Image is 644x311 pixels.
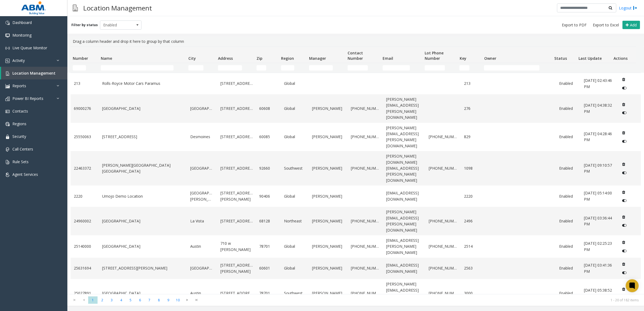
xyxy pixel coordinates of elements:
[559,243,577,249] a: Enabled
[74,81,96,86] a: 213
[351,218,380,224] a: [PHONE_NUMBER]
[619,285,628,293] button: Delete
[386,262,422,274] a: [EMAIL_ADDRESS][DOMAIN_NAME]
[259,134,278,140] a: 60085
[619,75,628,84] button: Delete
[188,65,203,71] input: City Filter
[619,213,628,221] button: Delete
[284,290,306,296] a: Southwest
[74,290,96,296] a: 25027891
[284,81,306,86] a: Global
[386,237,422,256] a: [EMAIL_ADDRESS][PERSON_NAME][DOMAIN_NAME]
[619,260,628,268] button: Delete
[584,78,612,89] span: [DATE] 02:43:46 PM
[88,296,98,304] span: Page 1
[12,20,32,25] span: Dashboard
[74,134,96,140] a: 25550063
[281,56,294,61] span: Region
[5,33,10,38] img: 'icon'
[579,56,602,61] span: Last Update
[619,268,629,277] button: Disable
[190,165,214,171] a: [GEOGRAPHIC_DATA]
[429,218,458,224] a: [PHONE_NUMBER]
[102,162,184,174] a: [PERSON_NAME][GEOGRAPHIC_DATA] [GEOGRAPHIC_DATA]
[5,59,10,63] img: 'icon'
[5,97,10,101] img: 'icon'
[218,56,233,61] span: Address
[284,106,306,111] a: Global
[101,56,112,61] span: Name
[584,263,612,274] span: [DATE] 03:41:36 PM
[560,21,589,29] button: Export to PDF
[464,134,482,140] a: 829
[183,298,191,302] span: Go to the next page
[102,290,184,296] a: [GEOGRAPHIC_DATA]
[464,290,482,296] a: 3000
[559,134,577,140] a: Enabled
[559,81,577,86] a: Enabled
[619,221,629,230] button: Disable
[12,159,29,164] span: Rule Sets
[12,71,56,76] span: Location Management
[259,106,278,111] a: 60608
[74,165,96,171] a: 22463372
[220,262,253,274] a: [STREET_ADDRESS][PERSON_NAME]
[457,63,482,73] td: Key Filter
[383,56,393,61] span: Email
[12,146,33,152] span: Call Centers
[386,96,422,121] a: [PERSON_NAME][EMAIL_ADDRESS][PERSON_NAME][DOMAIN_NAME]
[73,65,86,71] input: Number Filter
[81,1,155,15] h3: Location Management
[425,65,445,71] input: Lot Phone Number Filter
[102,218,184,224] a: [GEOGRAPHIC_DATA]
[71,23,98,27] label: Filter by status
[5,71,10,76] img: 'icon'
[173,296,182,304] span: Page 10
[584,215,612,226] span: [DATE] 03:36:44 PM
[351,165,380,171] a: [PHONE_NUMBER]
[584,163,612,174] span: [DATE] 09:10:57 PM
[460,56,466,61] span: Key
[5,84,10,88] img: 'icon'
[154,296,164,304] span: Page 8
[312,218,344,224] a: [PERSON_NAME]
[619,160,628,169] button: Delete
[552,47,576,63] th: Status
[182,296,192,304] span: Go to the next page
[220,81,253,86] a: [STREET_ADDRESS]
[312,290,344,296] a: [PERSON_NAME]
[259,193,278,199] a: 90406
[186,63,216,73] td: City Filter
[73,1,78,15] img: pageIcon
[584,190,613,202] a: [DATE] 05:14:00 PM
[284,243,306,249] a: Global
[5,21,10,25] img: 'icon'
[584,78,613,90] a: [DATE] 02:43:46 PM
[309,65,333,71] input: Manager Filter
[218,65,242,71] input: Address Filter
[190,218,214,224] a: La Vista
[193,298,200,302] span: Go to the last page
[380,63,423,73] td: Email Filter
[552,63,576,73] td: Status Filter
[429,134,458,140] a: [PHONE_NUMBER]
[259,265,278,271] a: 60601
[259,218,278,224] a: 68128
[622,21,640,29] button: Add
[619,137,629,145] button: Disable
[284,218,306,224] a: Northeast
[220,240,253,253] a: 710 w [PERSON_NAME]
[254,63,279,73] td: Zip Filter
[74,218,96,224] a: 24960002
[220,190,253,202] a: [STREET_ADDRESS][PERSON_NAME]
[619,247,629,255] button: Disable
[559,193,577,199] a: Enabled
[591,21,621,29] button: Export to Excel
[312,193,344,199] a: [PERSON_NAME]
[12,58,25,63] span: Activity
[74,106,96,111] a: 69000276
[188,56,196,61] span: City
[99,63,186,73] td: Name Filter
[559,265,577,271] a: Enabled
[190,190,214,202] a: [GEOGRAPHIC_DATA][PERSON_NAME]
